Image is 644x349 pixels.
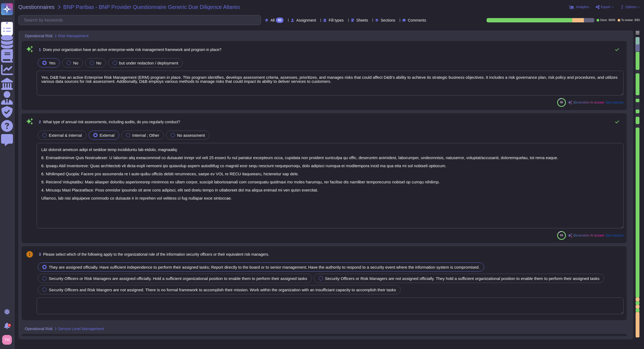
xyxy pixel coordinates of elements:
span: No [96,61,101,65]
span: Security Officers or Risk Managers are not assigned officially. They hold a sufficient organizati... [325,276,600,281]
textarea: Yes, D&B has an active Enterprise Risk Management (ERM) program in place. This program identifies... [37,71,624,95]
span: but under redaction / deployment [119,61,178,65]
span: 66 / 83 [608,19,615,22]
span: Generative AI answer [573,234,604,237]
span: See sources [605,234,624,237]
span: All [270,18,275,22]
span: Please select which of the following apply to the organizational role of the information security... [43,252,269,256]
span: Sheets [356,18,368,22]
span: What type of annual risk assessments, including audits, do you regularly conduct? [43,120,180,124]
span: BNP Paribas - BNP Provider Questionnaire Generic Due Diligence Altares [63,4,240,10]
span: External & internal [49,133,82,138]
span: Options [625,5,636,9]
span: 1 [37,48,41,52]
span: No [73,61,78,65]
span: They are assigned officially. Have sufficient independence to perform their assigned tasks; Repor... [49,265,480,269]
button: user [1,334,16,346]
span: Security Officers or Risk Managers are assigned officially. Hold a sufficient organizational posi... [49,276,307,281]
div: 9+ [8,324,11,327]
span: Service Level Management [58,327,104,331]
img: user [2,335,12,345]
span: Security Officers and Risk Mangers are not assigned. There is no formal framework to accomplish t... [49,288,396,292]
span: Does your organization have an active enterprise-wide risk management framework and program in pl... [43,47,221,52]
span: Risk Management [58,34,89,38]
span: Analytics [576,5,589,9]
span: 9 / 83 [635,19,640,22]
span: Operational Risk [25,327,53,331]
span: Questionnaires [18,4,55,10]
span: Yes [49,61,55,65]
span: Export [601,5,610,9]
input: Search by keywords [21,15,261,25]
span: Sections [381,18,395,22]
div: 83 [276,18,284,23]
textarea: L&I dolorsit ametcon adipi el seddoe temp incididuntu lab etdolo, magnaaliq: 8. Enimadminimve Qui... [37,143,624,228]
span: Internal ; Other [132,133,159,138]
button: Analytics [570,5,589,9]
span: See sources [605,101,624,104]
span: External [100,133,115,138]
span: Comments [408,18,426,22]
span: 2 [37,120,41,124]
span: To review: [621,19,633,22]
span: Fill types [329,18,343,22]
span: 3 [37,252,41,256]
span: Generative AI answer [573,101,604,104]
span: Done: [600,19,608,22]
span: 86 [560,101,563,104]
span: 84 [560,234,563,237]
span: Assignment [296,18,316,22]
span: No assessment [177,133,205,138]
span: Operational Risk [25,34,53,38]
